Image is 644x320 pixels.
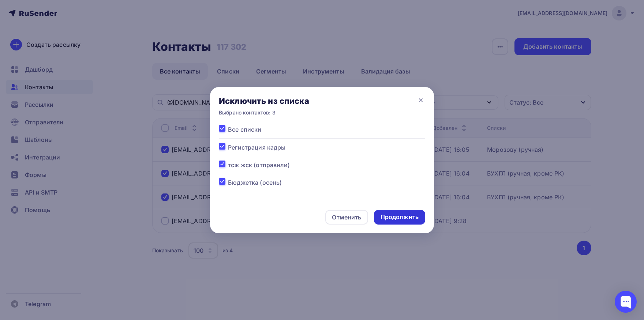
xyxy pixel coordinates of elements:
[228,161,290,169] span: тсж жск (отправили)
[228,125,261,134] span: Все списки
[332,213,361,222] div: Отменить
[219,96,309,106] div: Исключить из списка
[381,213,419,221] div: Продолжить
[228,143,285,152] span: Регистрация кадры
[228,178,282,187] span: Бюджетка (осень)
[219,109,309,116] div: Выбрано контактов: 3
